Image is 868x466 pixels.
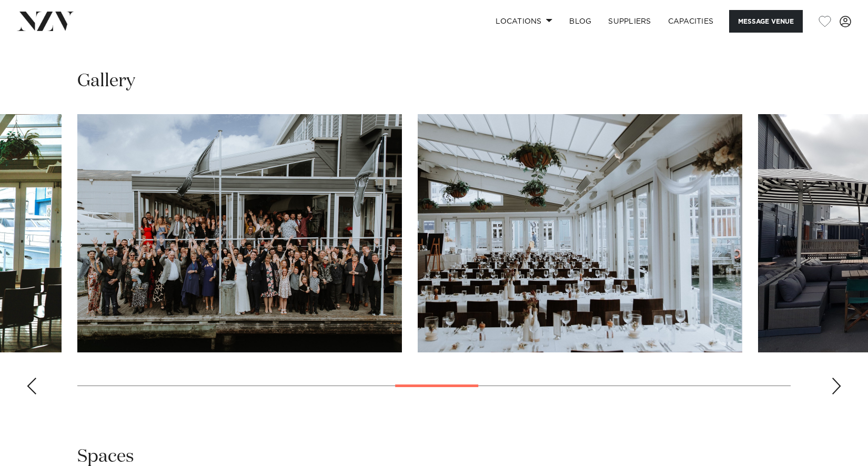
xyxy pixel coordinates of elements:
a: SUPPLIERS [600,10,659,33]
h2: Gallery [77,69,135,93]
swiper-slide: 9 / 18 [77,114,402,352]
button: Message Venue [729,10,803,33]
swiper-slide: 10 / 18 [418,114,742,352]
a: BLOG [561,10,600,33]
a: Capacities [660,10,722,33]
a: Locations [487,10,561,33]
img: nzv-logo.png [17,12,74,31]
